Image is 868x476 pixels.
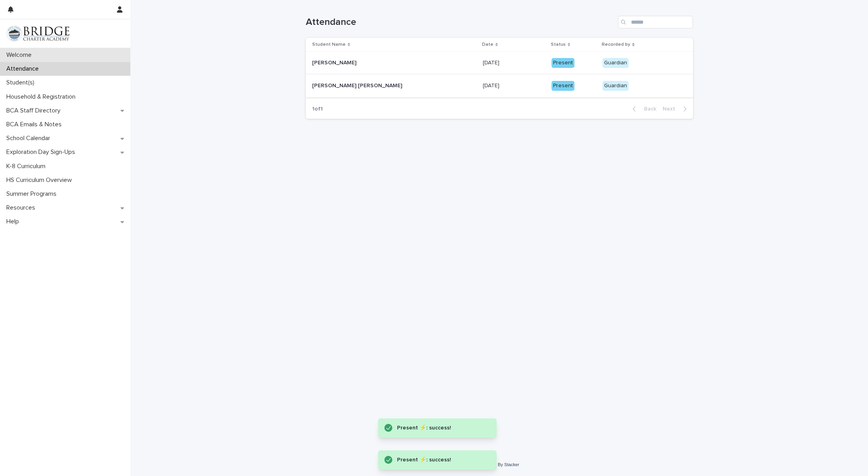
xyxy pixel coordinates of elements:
[659,105,693,112] button: Next
[306,17,615,28] h1: Attendance
[3,93,82,101] p: Household & Registration
[552,81,574,91] div: Present
[3,204,41,212] p: Resources
[482,40,493,49] p: Date
[312,58,358,66] p: [PERSON_NAME]
[479,462,519,467] a: Powered By Stacker
[483,81,501,89] p: [DATE]
[397,423,481,433] div: Present ⚡: success!
[603,58,629,68] div: Guardian
[6,26,70,41] img: V1C1m3IdTEidaUdm9Hs0
[306,52,693,75] tr: [PERSON_NAME][PERSON_NAME] [DATE][DATE] PresentGuardian
[397,455,481,465] div: Present ⚡: success!
[3,148,81,156] p: Exploration Day Sign-Ups
[603,81,629,91] div: Guardian
[483,58,501,66] p: [DATE]
[306,75,693,97] tr: [PERSON_NAME] [PERSON_NAME][PERSON_NAME] [PERSON_NAME] [DATE][DATE] PresentGuardian
[306,99,329,119] p: 1 of 1
[312,81,404,89] p: [PERSON_NAME] [PERSON_NAME]
[3,135,56,142] p: School Calendar
[3,190,63,198] p: Summer Programs
[618,16,693,28] input: Search
[551,40,566,49] p: Status
[602,40,630,49] p: Recorded by
[626,105,659,112] button: Back
[3,65,45,73] p: Attendance
[3,121,68,128] p: BCA Emails & Notes
[312,40,346,49] p: Student Name
[3,176,78,184] p: HS Curriculum Overview
[552,58,574,68] div: Present
[639,106,656,112] span: Back
[3,163,52,170] p: K-8 Curriculum
[3,107,67,114] p: BCA Staff Directory
[3,79,41,86] p: Student(s)
[3,218,25,225] p: Help
[663,106,680,112] span: Next
[3,51,38,59] p: Welcome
